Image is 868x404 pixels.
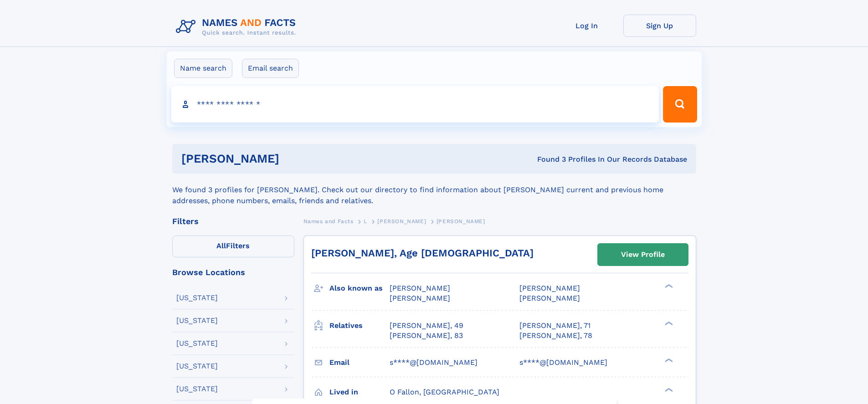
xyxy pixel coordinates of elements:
[171,86,659,123] input: search input
[172,217,294,225] div: Filters
[663,357,673,363] div: ❯
[519,284,580,292] span: [PERSON_NAME]
[172,174,696,206] div: We found 3 profiles for [PERSON_NAME]. Check out our directory to find information about [PERSON_...
[216,241,226,250] span: All
[377,218,426,225] span: [PERSON_NAME]
[329,355,390,370] h3: Email
[176,294,218,302] div: [US_STATE]
[390,331,463,341] a: [PERSON_NAME], 83
[550,15,623,37] a: Log In
[390,284,450,292] span: [PERSON_NAME]
[390,294,450,302] span: [PERSON_NAME]
[176,317,218,324] div: [US_STATE]
[172,268,294,276] div: Browse Locations
[519,321,591,331] a: [PERSON_NAME], 71
[181,153,408,164] h1: [PERSON_NAME]
[329,281,390,296] h3: Also known as
[377,215,426,227] a: [PERSON_NAME]
[176,385,218,393] div: [US_STATE]
[364,218,367,225] span: L
[390,388,499,396] span: O Fallon, [GEOGRAPHIC_DATA]
[663,387,673,393] div: ❯
[176,363,218,370] div: [US_STATE]
[329,384,390,400] h3: Lived in
[598,244,688,266] a: View Profile
[519,331,592,341] a: [PERSON_NAME], 78
[176,340,218,347] div: [US_STATE]
[172,235,294,257] label: Filters
[311,247,534,259] a: [PERSON_NAME], Age [DEMOGRAPHIC_DATA]
[663,86,697,123] button: Search Button
[329,318,390,333] h3: Relatives
[623,15,696,37] a: Sign Up
[621,244,665,265] div: View Profile
[303,215,354,227] a: Names and Facts
[242,59,299,78] label: Email search
[437,218,485,225] span: [PERSON_NAME]
[408,154,687,164] div: Found 3 Profiles In Our Records Database
[663,320,673,326] div: ❯
[519,294,580,302] span: [PERSON_NAME]
[174,59,232,78] label: Name search
[663,283,673,289] div: ❯
[364,215,367,227] a: L
[390,321,463,331] a: [PERSON_NAME], 49
[172,15,303,39] img: Logo Names and Facts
